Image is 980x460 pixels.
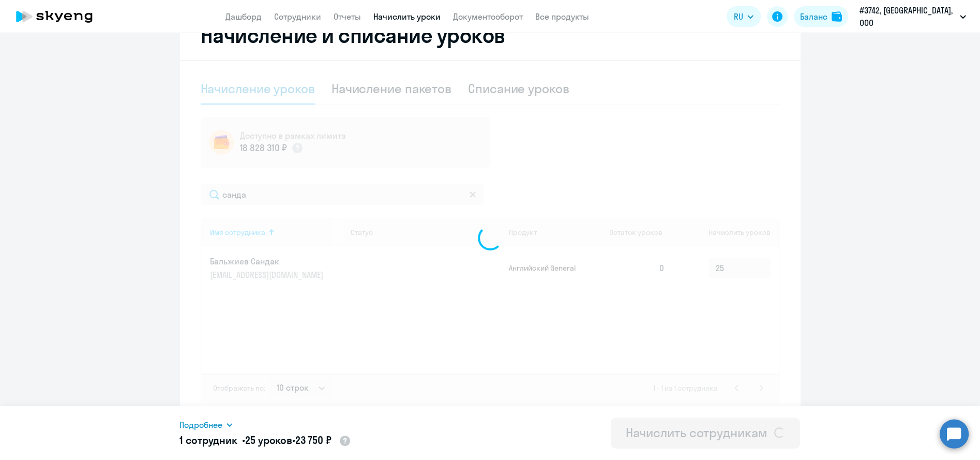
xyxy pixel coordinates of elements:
[611,418,800,449] button: Начислить сотрудникам
[860,4,956,29] p: #3742, [GEOGRAPHIC_DATA], ООО
[245,434,292,447] span: 25 уроков
[179,433,351,449] h5: 1 сотрудник • •
[854,4,971,29] button: #3742, [GEOGRAPHIC_DATA], ООО
[535,11,589,22] a: Все продукты
[274,11,321,22] a: Сотрудники
[179,419,222,431] span: Подробнее
[201,23,780,48] h2: Начисление и списание уроков
[295,434,331,447] span: 23 750 ₽
[373,11,441,22] a: Начислить уроки
[727,6,761,27] button: RU
[225,11,262,22] a: Дашборд
[625,424,767,441] div: Начислить сотрудникам
[734,10,743,23] span: RU
[832,11,842,22] img: balance
[334,11,361,22] a: Отчеты
[453,11,523,22] a: Документооборот
[800,10,827,23] div: Баланс
[794,6,848,27] button: Балансbalance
